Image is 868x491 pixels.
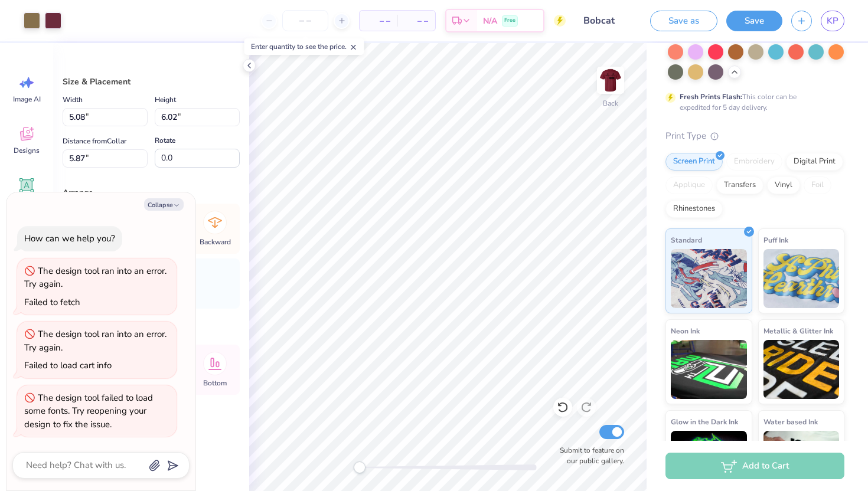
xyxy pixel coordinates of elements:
label: Height [155,93,176,107]
button: Save [726,11,782,31]
div: This color can be expedited for 5 day delivery. [680,91,825,113]
div: Embroidery [726,153,782,171]
img: Standard [671,249,747,308]
span: Glow in the Dark Ink [671,415,738,428]
div: Print Type [665,129,844,143]
span: Metallic & Glitter Ink [763,325,833,337]
input: – – [282,10,328,31]
label: Distance from Collar [63,134,126,148]
strong: Fresh Prints Flash: [680,92,742,102]
div: Transfers [716,176,763,194]
div: Failed to fetch [24,296,80,308]
div: Screen Print [665,153,723,171]
img: Water based Ink [763,431,840,490]
span: Image AI [13,94,41,104]
span: Free [504,17,515,25]
div: The design tool ran into an error. Try again. [24,328,167,353]
a: KP [821,11,844,31]
div: The design tool failed to load some fonts. Try reopening your design to fix the issue. [24,392,153,430]
img: Glow in the Dark Ink [671,431,747,490]
div: Accessibility label [354,461,366,473]
div: The design tool ran into an error. Try again. [24,265,167,290]
span: Neon Ink [671,325,700,337]
div: Back [603,98,618,109]
img: Back [599,68,622,92]
img: Puff Ink [763,249,840,308]
span: Backward [200,237,231,247]
span: – – [404,15,428,27]
span: Standard [671,234,702,246]
span: Water based Ink [763,415,818,428]
div: Rhinestones [665,200,723,218]
div: Foil [804,176,831,194]
input: Untitled Design [575,9,632,32]
img: Neon Ink [671,340,747,399]
button: Collapse [144,198,184,211]
span: N/A [483,15,497,27]
div: Failed to load cart info [24,359,112,371]
label: Width [63,93,83,107]
label: Submit to feature on our public gallery. [553,445,624,466]
div: How can we help you? [24,233,115,244]
div: Applique [665,176,713,194]
img: Metallic & Glitter Ink [763,340,840,399]
span: Bottom [203,378,227,388]
span: Puff Ink [763,234,788,246]
span: – – [367,15,390,27]
div: Digital Print [786,153,843,171]
label: Rotate [155,133,175,148]
div: Vinyl [767,176,800,194]
div: Enter quantity to see the price. [244,38,364,55]
button: Save as [650,11,717,31]
div: Size & Placement [63,76,240,88]
span: KP [827,14,838,28]
span: Designs [14,146,40,155]
div: Arrange [63,186,240,199]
